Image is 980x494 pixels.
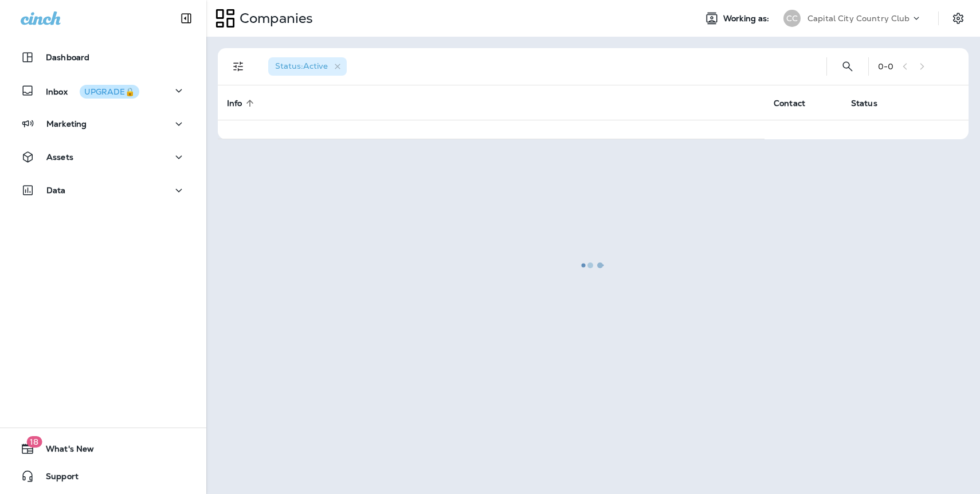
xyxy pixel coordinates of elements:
span: 18 [26,436,42,448]
span: What's New [34,444,94,458]
p: Companies [235,10,313,27]
p: Inbox [46,85,139,97]
button: Assets [11,146,195,168]
span: Working as: [723,14,772,23]
button: 18What's New [11,437,195,460]
p: Capital City Country Club [807,14,910,23]
button: Settings [948,8,969,29]
span: Support [34,472,79,485]
div: CC [783,10,801,27]
button: Dashboard [11,46,195,69]
div: UPGRADE🔒 [84,88,135,96]
p: Assets [46,152,73,162]
button: InboxUPGRADE🔒 [11,79,195,102]
button: UPGRADE🔒 [80,85,139,99]
p: Marketing [46,119,87,128]
button: Collapse Sidebar [170,7,202,30]
p: Data [46,186,66,195]
button: Marketing [11,112,195,135]
button: Support [11,465,195,488]
p: Dashboard [46,53,89,62]
button: Data [11,179,195,202]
